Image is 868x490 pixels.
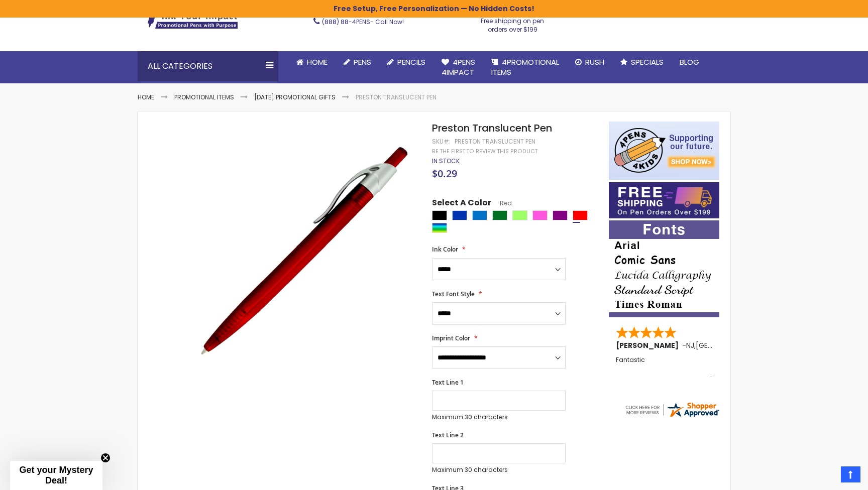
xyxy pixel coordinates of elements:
div: Blue Light [472,210,487,220]
span: In stock [432,157,460,165]
span: Pencils [397,57,425,67]
button: Close teaser [100,453,111,463]
span: [PERSON_NAME] [616,340,682,350]
span: [GEOGRAPHIC_DATA] [696,340,770,350]
a: Home [138,93,154,101]
span: Red [491,199,512,207]
span: Text Font Style [432,290,475,298]
span: Ink Color [432,245,458,254]
img: 4pens.com widget logo [624,401,720,419]
a: 4PROMOTIONALITEMS [483,51,567,84]
div: Black [432,210,447,220]
a: (888) 88-4PENS [322,18,370,26]
img: Free shipping on orders over $199 [609,182,719,218]
a: Home [288,51,336,73]
a: Blog [672,51,707,73]
a: Specials [612,51,672,73]
strong: SKU [432,137,451,146]
a: Pens [336,51,379,73]
div: Red [573,210,588,220]
span: - Call Now! [322,18,404,26]
div: Fantastic [616,356,713,378]
div: Green [492,210,507,220]
span: Select A Color [432,197,491,211]
span: 4Pens 4impact [442,57,475,77]
span: $0.29 [432,167,457,180]
div: Free shipping on pen orders over $199 [471,13,555,33]
a: Pencils [379,51,433,73]
iframe: Google Customer Reviews [785,463,868,490]
img: font-personalization-examples [609,220,719,317]
div: Assorted [432,223,447,233]
a: Promotional Items [174,93,234,101]
a: Be the first to review this product [432,148,537,155]
div: Pink [532,210,548,220]
img: 4pens 4 kids [609,121,719,180]
span: Rush [585,57,604,67]
span: NJ [686,340,694,350]
div: Availability [432,157,460,165]
span: Preston Translucent Pen [432,121,552,135]
div: Green Light [512,210,527,220]
p: Maximum 30 characters [432,413,566,421]
a: [DATE] Promotional Gifts [254,93,336,101]
img: preston-translucent-red_1.jpg [189,136,418,365]
li: Preston Translucent Pen [356,93,437,101]
span: 4PROMOTIONAL ITEMS [491,57,559,77]
span: Blog [680,57,699,67]
a: Rush [567,51,612,73]
p: Maximum 30 characters [432,466,566,474]
div: Blue [452,210,467,220]
span: Text Line 1 [432,378,464,387]
span: Get your Mystery Deal! [19,465,93,485]
div: Preston Translucent Pen [455,138,535,146]
span: Pens [354,57,371,67]
div: Get your Mystery Deal!Close teaser [10,461,102,490]
a: 4Pens4impact [433,51,483,84]
a: 4pens.com certificate URL [624,412,720,421]
span: Home [307,57,328,67]
span: - , [682,340,770,350]
div: Purple [553,210,568,220]
div: All Categories [138,51,278,81]
span: Specials [631,57,664,67]
span: Text Line 2 [432,431,464,439]
span: Imprint Color [432,334,470,342]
